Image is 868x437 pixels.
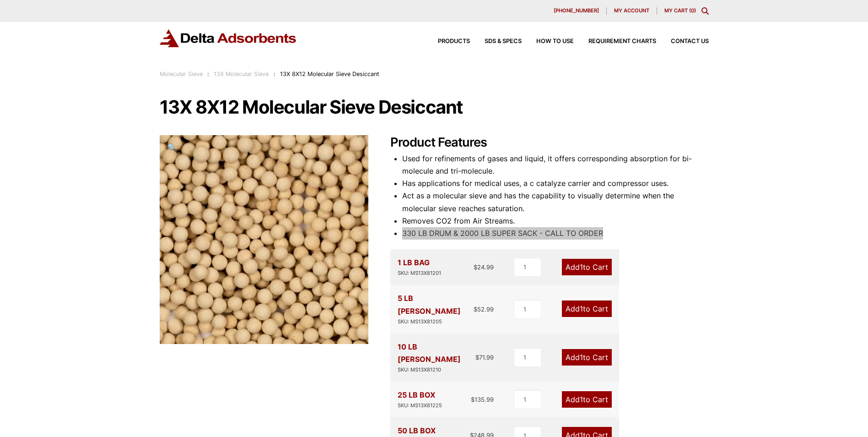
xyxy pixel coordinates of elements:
[160,29,297,47] img: Delta Adsorbents
[160,71,203,77] a: Molecular Sieve
[471,396,474,403] span: $
[574,38,656,44] a: Requirement Charts
[671,38,709,44] span: Contact Us
[562,349,612,366] a: Add1to Cart
[214,71,269,77] a: 13X Molecular Sieve
[207,71,209,77] span: :
[402,177,709,190] li: Has applications for medical uses, a c catalyze carrier and compressor uses.
[160,135,185,160] a: View full-screen image gallery
[607,7,657,15] a: My account
[580,353,583,362] span: 1
[438,38,470,44] span: Products
[475,354,494,361] bdi: 71.99
[580,395,583,404] span: 1
[398,317,474,326] div: SKU: MS13X81205
[664,7,696,14] a: My Cart (0)
[562,300,612,317] a: Add1to Cart
[160,98,709,117] h1: 13X 8X12 Molecular Sieve Desiccant
[536,38,574,44] span: How to Use
[471,396,494,403] bdi: 135.99
[280,71,379,77] span: 13X 8X12 Molecular Sieve Desiccant
[701,7,709,15] div: Toggle Modal Content
[398,269,441,278] div: SKU: MS13X81201
[398,401,442,410] div: SKU: MS13X81225
[398,292,474,326] div: 5 LB [PERSON_NAME]
[474,306,494,313] bdi: 52.99
[546,7,607,15] a: [PHONE_NUMBER]
[656,38,709,44] a: Contact Us
[398,366,476,374] div: SKU: MS13X81210
[474,263,477,271] span: $
[474,263,494,271] bdi: 24.99
[614,8,649,13] span: My account
[474,306,477,313] span: $
[402,227,709,240] li: 330 LB DRUM & 2000 LB SUPER SACK - CALL TO ORDER
[522,38,574,44] a: How to Use
[402,215,709,227] li: Removes CO2 from Air Streams.
[554,8,599,13] span: [PHONE_NUMBER]
[167,142,178,153] span: 🔍
[398,389,442,410] div: 25 LB BOX
[390,135,709,150] h2: Product Features
[402,190,709,214] li: Act as a molecular sieve and has the capability to visually determine when the molecular sieve re...
[485,38,522,44] span: SDS & SPECS
[470,38,522,44] a: SDS & SPECS
[562,391,612,408] a: Add1to Cart
[475,354,479,361] span: $
[691,7,694,14] span: 0
[562,259,612,275] a: Add1to Cart
[398,257,441,278] div: 1 LB BAG
[274,71,275,77] span: :
[402,153,709,177] li: Used for refinements of gases and liquid, it offers corresponding absorption for bi-molecule and ...
[580,304,583,313] span: 1
[423,38,470,44] a: Products
[580,262,583,272] span: 1
[588,38,656,44] span: Requirement Charts
[398,341,476,374] div: 10 LB [PERSON_NAME]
